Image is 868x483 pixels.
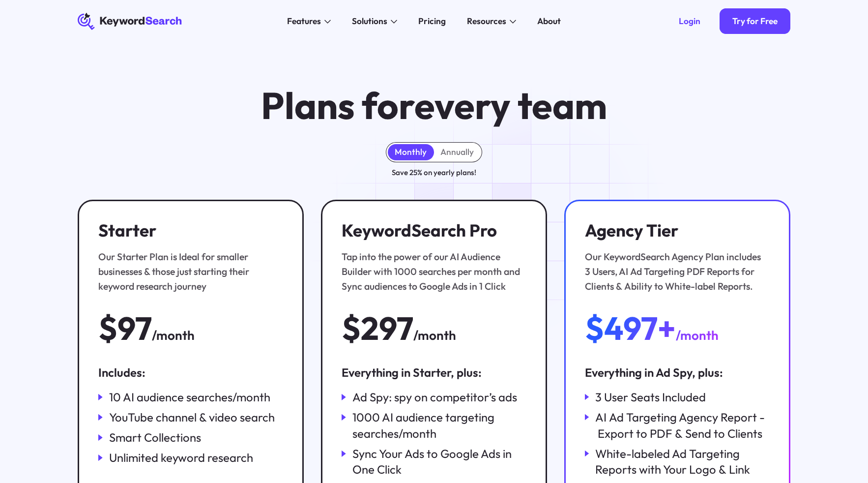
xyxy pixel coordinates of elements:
[666,8,713,34] a: Login
[467,15,506,28] div: Resources
[595,389,706,405] div: 3 User Seats Included
[414,82,607,129] span: every team
[109,450,253,465] div: Unlimited keyword research
[395,147,427,158] div: Monthly
[352,15,387,28] div: Solutions
[585,311,676,345] div: $497+
[585,220,764,241] h3: Agency Tier
[342,364,526,380] div: Everything in Starter, plus:
[418,15,446,28] div: Pricing
[352,446,526,478] div: Sync Your Ads to Google Ads in One Click
[595,446,769,478] div: White-labeled Ad Targeting Reports with Your Logo & Link
[342,249,521,294] div: Tap into the power of our AI Audience Builder with 1000 searches per month and Sync audiences to ...
[440,147,474,158] div: Annually
[342,311,413,345] div: $297
[98,364,283,380] div: Includes:
[109,389,270,405] div: 10 AI audience searches/month
[585,364,770,380] div: Everything in Ad Spy, plus:
[531,13,567,30] a: About
[342,220,521,241] h3: KeywordSearch Pro
[413,326,456,346] div: /month
[676,326,719,346] div: /month
[352,409,526,441] div: 1000 AI audience targeting searches/month
[595,409,769,441] div: AI Ad Targeting Agency Report - Export to PDF & Send to Clients
[287,15,321,28] div: Features
[392,167,476,179] div: Save 25% on yearly plans!
[537,15,561,28] div: About
[98,249,278,294] div: Our Starter Plan is Ideal for smaller businesses & those just starting their keyword research jou...
[109,409,275,425] div: YouTube channel & video search
[352,389,517,405] div: Ad Spy: spy on competitor’s ads
[98,311,152,345] div: $97
[98,220,278,241] h3: Starter
[261,86,607,125] h1: Plans for
[720,8,790,34] a: Try for Free
[109,429,201,445] div: Smart Collections
[585,249,764,294] div: Our KeywordSearch Agency Plan includes 3 Users, AI Ad Targeting PDF Reports for Clients & Ability...
[732,16,778,27] div: Try for Free
[152,326,195,346] div: /month
[412,13,452,30] a: Pricing
[679,16,700,27] div: Login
